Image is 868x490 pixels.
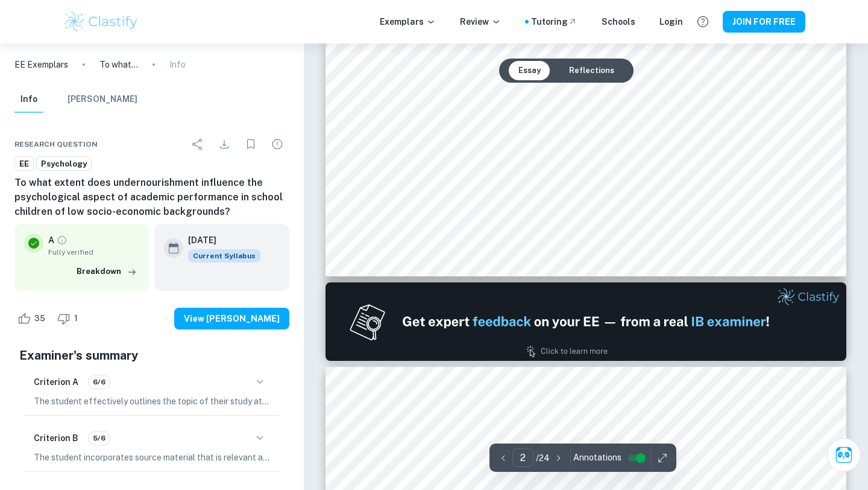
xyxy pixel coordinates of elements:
[212,132,236,156] div: Download
[169,58,186,71] p: Info
[186,132,210,156] div: Share
[89,433,110,444] span: 5/6
[34,375,78,389] h6: Criterion A
[602,15,635,28] a: Schools
[531,15,577,28] a: Tutoring
[48,234,54,247] p: A
[34,431,78,445] h6: Criterion B
[68,313,84,325] span: 1
[19,346,285,364] h5: Examiner's summary
[28,313,52,325] span: 35
[659,15,683,28] a: Login
[14,176,289,219] h6: To what extent does undernourishment influence the psychological aspect of academic performance i...
[723,11,805,33] button: JOIN FOR FREE
[174,308,289,329] button: View [PERSON_NAME]
[188,249,260,262] span: Current Syllabus
[325,282,846,361] img: Ad
[380,15,436,28] p: Exemplars
[15,158,33,170] span: EE
[14,58,68,71] a: EE Exemplars
[89,377,110,387] span: 6/6
[99,58,138,71] p: To what extent does undernourishment influence the psychological aspect of academic performance i...
[74,262,140,281] button: Breakdown
[54,309,84,328] div: Dislike
[14,309,52,328] div: Like
[265,132,289,156] div: Report issue
[188,249,260,262] div: This exemplar is based on the current syllabus. Feel free to refer to it for inspiration/ideas wh...
[37,158,91,170] span: Psychology
[57,235,68,246] a: Grade fully verified
[48,247,140,258] span: Fully verified
[34,395,270,408] p: The student effectively outlines the topic of their study at the beginning of the essay, clearly ...
[14,86,43,113] button: Info
[559,61,624,80] button: Reflections
[460,15,501,28] p: Review
[68,86,137,113] button: [PERSON_NAME]
[34,451,270,464] p: The student incorporates source material that is relevant and appropriate to the posed research q...
[239,132,263,156] div: Bookmark
[63,10,139,34] img: Clastify logo
[14,156,34,171] a: EE
[536,451,550,465] p: / 24
[36,156,92,171] a: Psychology
[509,61,550,80] button: Essay
[693,11,713,32] button: Help and Feedback
[573,451,621,464] span: Annotations
[827,438,861,472] button: Ask Clai
[188,234,251,247] h6: [DATE]
[14,139,98,150] span: Research question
